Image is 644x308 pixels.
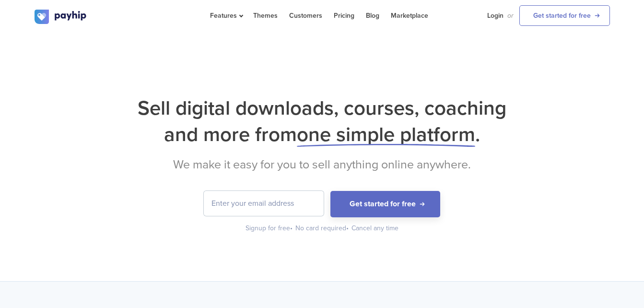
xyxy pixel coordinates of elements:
[330,191,440,217] button: Get started for free
[290,224,293,232] span: •
[210,12,242,20] span: Features
[519,5,610,26] a: Get started for free
[35,10,87,24] img: logo.svg
[351,224,398,233] div: Cancel any time
[295,224,350,233] div: No card required
[346,224,349,232] span: •
[35,95,610,148] h1: Sell digital downloads, courses, coaching and more from
[297,122,475,147] span: one simple platform
[475,122,480,147] span: .
[246,224,293,233] div: Signup for free
[35,157,610,172] h2: We make it easy for you to sell anything online anywhere.
[204,191,324,216] input: Enter your email address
